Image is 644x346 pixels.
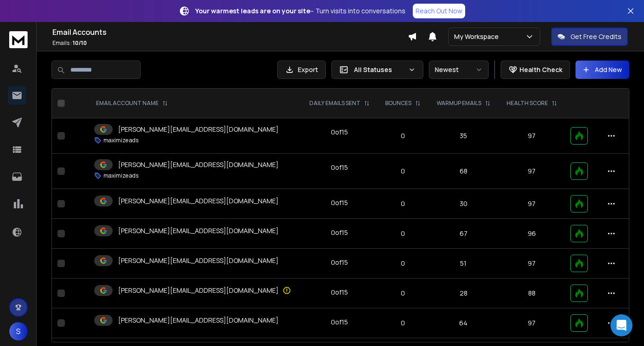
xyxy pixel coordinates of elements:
[507,100,548,107] p: HEALTH SCORE
[519,65,562,74] p: Health Check
[610,314,633,336] div: Open Intercom Messenger
[576,61,629,79] button: Add New
[498,154,565,189] td: 97
[454,32,502,41] p: My Workspace
[118,316,279,325] p: [PERSON_NAME][EMAIL_ADDRESS][DOMAIN_NAME]
[428,308,498,338] td: 64
[498,189,565,219] td: 97
[498,219,565,249] td: 96
[383,167,423,176] p: 0
[331,318,348,327] div: 0 of 15
[383,259,423,268] p: 0
[118,160,279,169] p: [PERSON_NAME][EMAIL_ADDRESS][DOMAIN_NAME]
[195,6,405,16] p: – Turn visits into conversations
[96,100,168,107] div: EMAIL ACCOUNT NAME
[331,288,348,297] div: 0 of 15
[118,226,279,235] p: [PERSON_NAME][EMAIL_ADDRESS][DOMAIN_NAME]
[331,163,348,172] div: 0 of 15
[103,137,138,144] p: maximize ads
[277,61,326,79] button: Export
[383,131,423,140] p: 0
[331,228,348,237] div: 0 of 15
[354,65,405,74] p: All Statuses
[413,4,465,18] a: Reach Out Now
[428,118,498,154] td: 35
[9,31,28,48] img: logo
[331,198,348,207] div: 0 of 15
[498,279,565,308] td: 88
[498,249,565,279] td: 97
[73,39,87,47] span: 10 / 10
[52,27,408,38] h1: Email Accounts
[383,199,423,208] p: 0
[118,196,279,206] p: [PERSON_NAME][EMAIL_ADDRESS][DOMAIN_NAME]
[118,125,279,134] p: [PERSON_NAME][EMAIL_ADDRESS][DOMAIN_NAME]
[383,318,423,328] p: 0
[385,100,411,107] p: BOUNCES
[498,308,565,338] td: 97
[551,28,628,46] button: Get Free Credits
[428,189,498,219] td: 30
[331,128,348,137] div: 0 of 15
[383,289,423,298] p: 0
[309,100,360,107] p: DAILY EMAILS SENT
[118,286,279,295] p: [PERSON_NAME][EMAIL_ADDRESS][DOMAIN_NAME]
[429,61,489,79] button: Newest
[118,256,279,265] p: [PERSON_NAME][EMAIL_ADDRESS][DOMAIN_NAME]
[383,229,423,238] p: 0
[570,32,621,41] p: Get Free Credits
[52,39,408,47] p: Emails :
[416,6,462,16] p: Reach Out Now
[428,279,498,308] td: 28
[9,322,28,340] button: S
[498,118,565,154] td: 97
[437,100,481,107] p: WARMUP EMAILS
[103,172,138,179] p: maximize ads
[331,258,348,267] div: 0 of 15
[501,61,570,79] button: Health Check
[428,219,498,249] td: 67
[195,6,310,15] strong: Your warmest leads are on your site
[428,249,498,279] td: 51
[428,154,498,189] td: 68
